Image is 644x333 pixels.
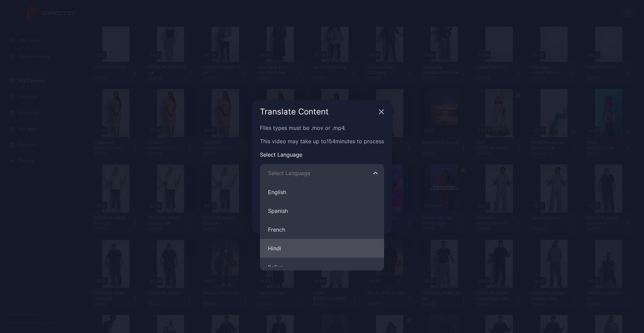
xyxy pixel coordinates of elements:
button: Select LanguageEnglishSpanishHindiItalian [260,220,384,239]
div: Translate Content [260,108,376,116]
button: Select LanguageSpanishFrenchHindiItalian [260,183,384,201]
button: Select LanguageEnglishSpanishFrenchItalian [260,239,384,258]
button: Select LanguageEnglishSpanishFrenchHindi [260,258,384,276]
p: Select Language [260,151,384,159]
p: This video may take up to 154 minutes to process [260,137,384,145]
input: Select LanguageEnglishSpanishFrenchHindiItalian [260,164,384,183]
button: Select LanguageEnglishFrenchHindiItalian [260,201,384,220]
button: Select LanguageEnglishSpanishFrenchHindiItalian [373,164,378,183]
span: Select Language [268,169,310,177]
p: Files types must be .mov or .mp4. [260,124,384,132]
